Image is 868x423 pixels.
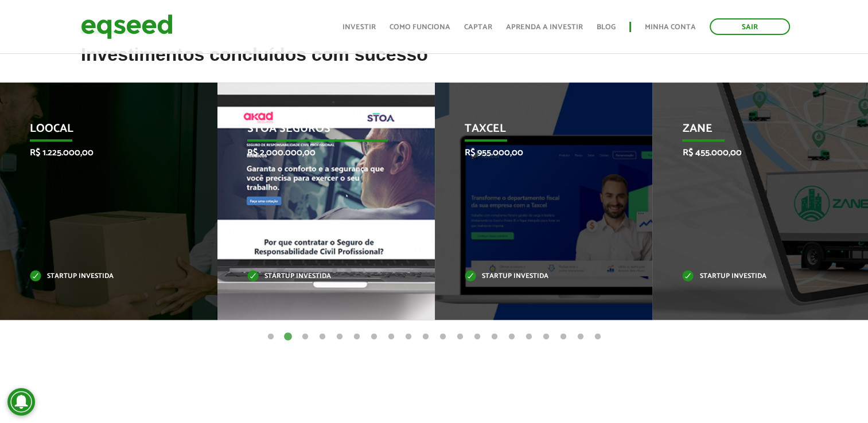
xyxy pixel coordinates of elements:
[30,147,170,158] p: R$ 1.225.000,00
[682,147,822,158] p: R$ 455.000,00
[299,331,311,343] button: 3 of 20
[597,23,616,31] a: Blog
[282,331,294,343] button: 2 of 20
[265,331,277,343] button: 1 of 20
[465,147,605,158] p: R$ 955.000,00
[523,331,535,343] button: 16 of 20
[540,331,552,343] button: 17 of 20
[682,273,822,280] p: Startup investida
[682,122,822,142] p: Zane
[403,331,414,343] button: 9 of 20
[30,122,170,142] p: Loocal
[317,331,328,343] button: 4 of 20
[710,18,790,35] a: Sair
[506,23,583,31] a: Aprenda a investir
[420,331,431,343] button: 10 of 20
[575,331,586,343] button: 19 of 20
[465,273,605,280] p: Startup investida
[247,273,387,280] p: Startup investida
[464,23,492,31] a: Captar
[334,331,345,343] button: 5 of 20
[558,331,569,343] button: 18 of 20
[247,147,387,158] p: R$ 2.000.000,00
[592,331,604,343] button: 20 of 20
[368,331,380,343] button: 7 of 20
[465,122,605,142] p: Taxcel
[247,122,387,142] p: STOA Seguros
[81,45,787,82] h2: Investimentos concluídos com sucesso
[437,331,449,343] button: 11 of 20
[454,331,466,343] button: 12 of 20
[645,23,696,31] a: Minha conta
[351,331,363,343] button: 6 of 20
[472,331,483,343] button: 13 of 20
[489,331,500,343] button: 14 of 20
[30,273,170,280] p: Startup investida
[386,331,397,343] button: 8 of 20
[342,23,376,31] a: Investir
[390,23,450,31] a: Como funciona
[81,11,173,42] img: EqSeed
[506,331,517,343] button: 15 of 20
